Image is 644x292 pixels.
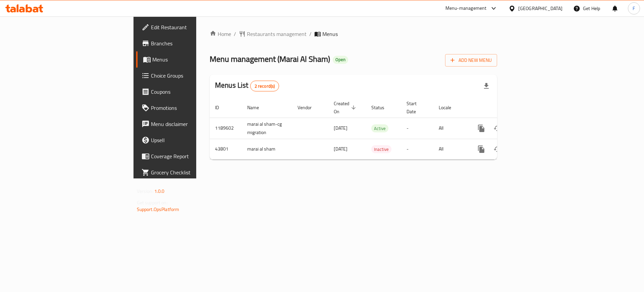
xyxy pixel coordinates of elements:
[151,39,236,47] span: Branches
[251,83,279,89] span: 2 record(s)
[473,120,489,136] button: more
[450,56,492,65] span: Add New Menu
[371,145,391,153] div: Inactive
[401,139,433,159] td: -
[136,19,241,35] a: Edit Restaurant
[334,144,347,153] span: [DATE]
[151,88,236,96] span: Coupons
[151,72,236,80] span: Choice Groups
[239,30,307,38] a: Restaurants management
[151,104,236,112] span: Promotions
[401,118,433,139] td: -
[210,97,543,160] table: enhanced table
[151,136,236,144] span: Upsell
[242,118,292,139] td: marai al sham-cg migration
[136,164,241,180] a: Grocery Checklist
[407,99,425,116] span: Start Date
[151,120,236,128] span: Menu disclaimer
[242,139,292,159] td: marai al sham
[322,30,338,38] span: Menus
[151,168,236,176] span: Grocery Checklist
[445,54,497,67] button: Add New Menu
[137,187,153,196] span: Version:
[334,99,358,116] span: Created On
[489,120,505,136] button: Change Status
[247,103,268,112] span: Name
[433,118,468,139] td: All
[154,187,165,196] span: 1.0.0
[151,152,236,160] span: Coverage Report
[136,84,241,100] a: Coupons
[152,55,236,64] span: Menus
[371,103,393,112] span: Status
[439,103,460,112] span: Locale
[333,57,348,62] span: Open
[137,198,168,207] span: Get support on:
[468,97,543,118] th: Actions
[309,30,312,38] li: /
[333,56,348,64] div: Open
[136,35,241,51] a: Branches
[298,103,320,112] span: Vendor
[489,141,505,157] button: Change Status
[633,5,635,12] span: F
[151,23,236,31] span: Edit Restaurant
[215,103,228,112] span: ID
[334,124,347,132] span: [DATE]
[136,51,241,68] a: Menus
[433,139,468,159] td: All
[136,100,241,116] a: Promotions
[210,51,330,67] span: Menu management ( Marai Al Sham )
[210,30,497,38] nav: breadcrumb
[136,68,241,84] a: Choice Groups
[136,116,241,132] a: Menu disclaimer
[136,132,241,148] a: Upsell
[136,148,241,164] a: Coverage Report
[137,205,179,214] a: Support.OpsPlatform
[473,141,489,157] button: more
[445,4,487,12] div: Menu-management
[250,81,279,91] div: Total records count
[478,78,494,94] div: Export file
[371,125,388,132] span: Active
[518,5,562,12] div: [GEOGRAPHIC_DATA]
[371,145,391,153] span: Inactive
[215,80,279,91] h2: Menus List
[247,30,307,38] span: Restaurants management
